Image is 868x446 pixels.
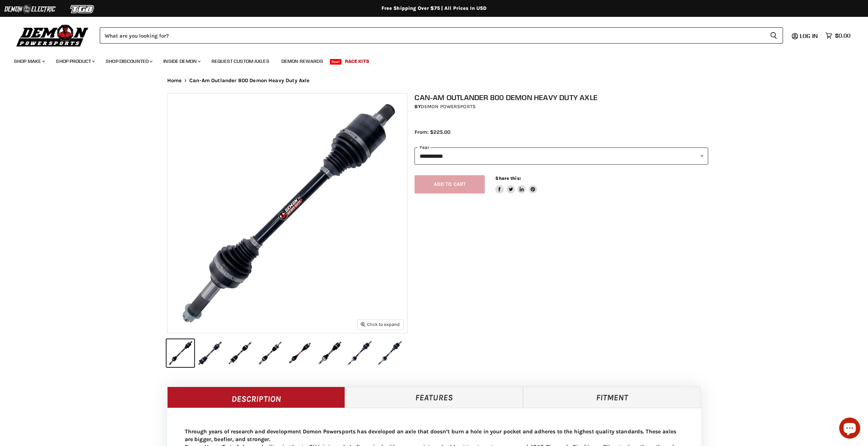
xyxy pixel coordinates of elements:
[100,54,157,68] a: Shop Discounted
[14,23,91,48] img: Demon Powersports
[9,54,49,68] a: Shop Make
[256,339,284,367] button: IMAGE thumbnail
[4,2,56,16] img: Demon Electric Logo 2
[167,339,194,367] button: IMAGE thumbnail
[837,418,862,440] inbox-online-store-chat: Shopify online store chat
[196,339,224,367] button: IMAGE thumbnail
[168,93,407,333] img: IMAGE
[415,147,708,165] select: year
[158,54,205,68] a: Inside Demon
[358,320,403,329] button: Click to expand
[276,54,328,68] a: Demon Rewards
[346,339,373,367] button: IMAGE thumbnail
[153,5,715,12] div: Free Shipping Over $75 | All Prices In USD
[167,387,345,408] a: Description
[56,2,109,16] img: TGB Logo 2
[226,339,254,367] button: IMAGE thumbnail
[153,78,715,84] nav: Breadcrumbs
[495,175,537,194] aside: Share this:
[330,59,342,65] span: New!
[361,322,400,327] span: Click to expand
[340,54,374,68] a: Race Kits
[189,78,309,84] span: Can-Am Outlander 800 Demon Heavy Duty Axle
[9,51,849,68] ul: Main menu
[415,93,708,102] h1: Can-Am Outlander 800 Demon Heavy Duty Axle
[100,27,764,44] input: Search
[835,32,850,39] span: $0.00
[415,129,450,135] span: From: $225.00
[206,54,275,68] a: Request Custom Axles
[51,54,99,68] a: Shop Product
[415,103,708,111] div: by
[376,339,404,367] button: IMAGE thumbnail
[100,27,783,44] form: Product
[822,31,854,41] a: $0.00
[286,339,314,367] button: IMAGE thumbnail
[495,176,521,181] span: Share this:
[316,339,344,367] button: IMAGE thumbnail
[421,104,476,110] a: Demon Powersports
[167,78,182,84] a: Home
[345,387,523,408] a: Features
[764,27,783,44] button: Search
[800,32,818,39] span: Log in
[523,387,701,408] a: Fitment
[797,33,822,39] a: Log in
